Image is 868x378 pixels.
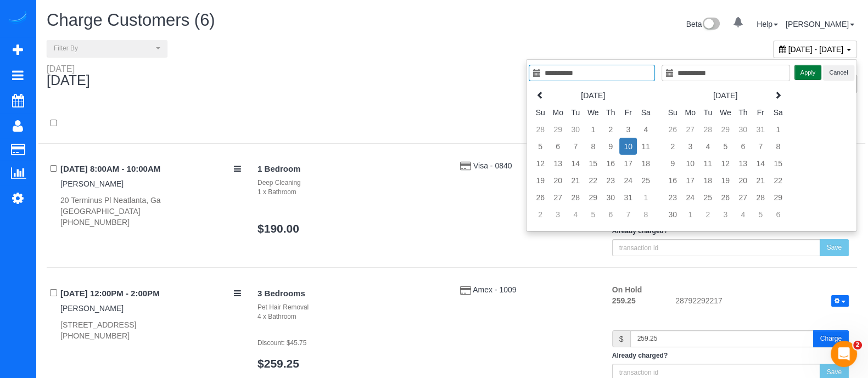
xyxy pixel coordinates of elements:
div: 4 x Bathroom [257,312,444,321]
td: 8 [769,138,787,155]
td: 29 [584,189,602,206]
td: 4 [567,206,584,223]
td: 3 [681,138,699,155]
span: [DATE] - [DATE] [788,45,844,54]
td: 19 [716,172,734,189]
th: Su [664,104,681,121]
td: 27 [734,189,752,206]
a: Beta [686,20,720,29]
td: 20 [549,172,567,189]
td: 18 [699,172,716,189]
td: 23 [602,172,619,189]
td: 1 [681,206,699,223]
td: 12 [716,155,734,172]
td: 15 [769,155,787,172]
td: 3 [716,206,734,223]
button: Charge [813,330,849,347]
a: $190.00 [257,222,299,235]
td: 11 [699,155,716,172]
td: 2 [664,138,681,155]
td: 7 [619,206,637,223]
th: Su [531,104,549,121]
div: 28792292217 [667,295,857,308]
td: 2 [531,206,549,223]
td: 28 [567,189,584,206]
td: 2 [699,206,716,223]
td: 6 [769,206,787,223]
span: $ [612,330,630,347]
td: 31 [619,189,637,206]
th: Th [602,104,619,121]
td: 6 [734,138,752,155]
iframe: Intercom live chat [831,341,857,367]
img: New interface [702,18,720,32]
td: 1 [637,189,654,206]
td: 29 [549,121,567,138]
td: 30 [734,121,752,138]
th: Mo [681,104,699,121]
th: We [584,104,602,121]
a: Amex - 1009 [473,285,516,294]
td: 30 [567,121,584,138]
td: 27 [681,121,699,138]
td: 15 [584,155,602,172]
span: 2 [853,341,862,349]
td: 22 [769,172,787,189]
td: 31 [752,121,769,138]
td: 25 [637,172,654,189]
td: 10 [681,155,699,172]
td: 13 [549,155,567,172]
td: 24 [681,189,699,206]
td: 8 [637,206,654,223]
button: Apply [794,65,822,81]
span: Visa - 0840 [473,161,512,170]
div: Pet Hair Removal [257,303,444,312]
td: 26 [664,121,681,138]
div: [DATE] [47,64,101,88]
td: 14 [752,155,769,172]
th: Sa [637,104,654,121]
td: 25 [699,189,716,206]
th: Tu [567,104,584,121]
th: Tu [699,104,716,121]
td: 6 [602,206,619,223]
td: 16 [664,172,681,189]
td: 12 [531,155,549,172]
td: 4 [699,138,716,155]
strong: 259.25 [612,296,636,305]
td: 27 [549,189,567,206]
div: Deep Cleaning [257,178,444,188]
th: We [716,104,734,121]
td: 17 [619,155,637,172]
h4: [DATE] 12:00PM - 2:00PM [60,289,241,298]
td: 5 [752,206,769,223]
td: 26 [716,189,734,206]
span: Filter By [54,44,153,53]
td: 4 [734,206,752,223]
th: Mo [549,104,567,121]
strong: On Hold [612,285,642,294]
th: Fr [619,104,637,121]
small: Discount: $45.75 [257,339,306,347]
td: 29 [716,121,734,138]
td: 22 [584,172,602,189]
span: Charge Customers (6) [47,10,215,30]
td: 14 [567,155,584,172]
td: 23 [664,189,681,206]
td: 6 [549,138,567,155]
td: 26 [531,189,549,206]
td: 28 [531,121,549,138]
button: Cancel [823,65,854,81]
td: 30 [602,189,619,206]
td: 21 [567,172,584,189]
td: 11 [637,138,654,155]
td: 18 [637,155,654,172]
a: Automaid Logo [7,11,29,26]
a: [PERSON_NAME] [786,20,854,29]
td: 28 [752,189,769,206]
h5: Already charged? [612,352,849,359]
th: Sa [769,104,787,121]
td: 7 [567,138,584,155]
th: [DATE] [549,87,637,104]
